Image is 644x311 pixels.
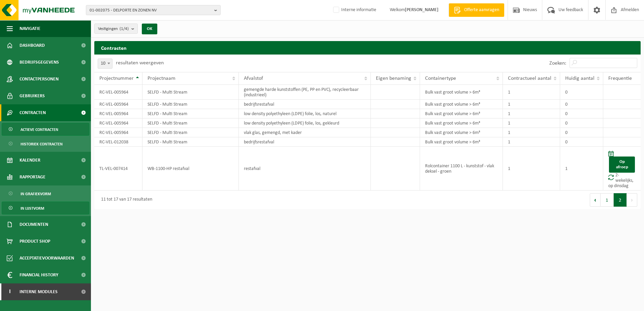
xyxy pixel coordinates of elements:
[21,123,58,136] span: Actieve contracten
[425,76,456,81] span: Containertype
[148,76,175,81] span: Projectnaam
[239,85,371,100] td: gemengde harde kunststoffen (PE, PP en PVC), recycleerbaar (industrieel)
[90,5,212,15] span: 01-002075 - DELPORTE EN ZONEN NV
[608,76,632,81] span: Frequentie
[142,85,239,100] td: SELFD - Multi Stream
[120,27,129,31] count: (1/4)
[94,118,142,128] td: RC-VEL-005964
[94,137,142,147] td: RC-VEL-012038
[142,24,157,34] button: OK
[560,85,603,100] td: 0
[420,137,503,147] td: Bulk vast groot volume > 6m³
[20,88,45,104] span: Gebruikers
[503,137,560,147] td: 1
[2,187,89,200] a: In grafiekvorm
[20,37,45,54] span: Dashboard
[7,283,13,300] span: I
[20,54,59,71] span: Bedrijfsgegevens
[239,109,371,118] td: low density polyethyleen (LDPE) folie, los, naturel
[20,250,74,267] span: Acceptatievoorwaarden
[376,76,411,81] span: Eigen benaming
[420,128,503,137] td: Bulk vast groot volume > 6m³
[565,76,594,81] span: Huidig aantal
[603,147,641,191] td: 2-wekelijks, op dinsdag
[94,85,142,100] td: RC-VEL-005964
[420,100,503,109] td: Bulk vast groot volume > 6m³
[116,60,164,66] label: resultaten weergeven
[142,137,239,147] td: SELFD - Multi Stream
[503,85,560,100] td: 1
[98,59,112,68] span: 10
[560,100,603,109] td: 0
[21,138,63,150] span: Historiek contracten
[239,147,371,191] td: restafval
[239,118,371,128] td: low density polyethyleen (LDPE) folie, los, gekleurd
[2,137,89,150] a: Historiek contracten
[239,137,371,147] td: bedrijfsrestafval
[239,128,371,137] td: vlak glas, gemengd, met kader
[98,24,129,34] span: Vestigingen
[503,109,560,118] td: 1
[20,104,46,121] span: Contracten
[560,137,603,147] td: 0
[99,76,134,81] span: Projectnummer
[614,193,627,207] button: 2
[508,76,551,81] span: Contractueel aantal
[20,216,48,233] span: Documenten
[94,41,641,54] h2: Contracten
[420,109,503,118] td: Bulk vast groot volume > 6m³
[20,233,50,250] span: Product Shop
[20,283,58,300] span: Interne modules
[503,147,560,191] td: 1
[560,147,603,191] td: 1
[560,128,603,137] td: 0
[405,7,439,12] strong: [PERSON_NAME]
[98,194,152,206] div: 11 tot 17 van 17 resultaten
[94,147,142,191] td: TL-VEL-007414
[244,76,263,81] span: Afvalstof
[332,5,376,15] label: Interne informatie
[94,109,142,118] td: RC-VEL-005964
[560,118,603,128] td: 0
[2,202,89,214] a: In lijstvorm
[420,118,503,128] td: Bulk vast groot volume > 6m³
[627,193,637,207] button: Next
[20,267,58,283] span: Financial History
[142,128,239,137] td: SELFD - Multi Stream
[239,100,371,109] td: bedrijfsrestafval
[449,3,504,17] a: Offerte aanvragen
[20,169,45,185] span: Rapportage
[590,193,601,207] button: Previous
[20,152,40,169] span: Kalender
[462,7,501,13] span: Offerte aanvragen
[503,118,560,128] td: 1
[98,59,112,69] span: 10
[94,24,138,34] button: Vestigingen(1/4)
[420,85,503,100] td: Bulk vast groot volume > 6m³
[549,61,566,66] label: Zoeken:
[21,187,51,200] span: In grafiekvorm
[86,5,221,15] button: 01-002075 - DELPORTE EN ZONEN NV
[20,71,59,88] span: Contactpersonen
[21,202,44,215] span: In lijstvorm
[601,193,614,207] button: 1
[142,109,239,118] td: SELFD - Multi Stream
[142,147,239,191] td: WB-1100-HP restafval
[420,147,503,191] td: Rolcontainer 1100 L - kunststof - vlak deksel - groen
[503,128,560,137] td: 1
[94,128,142,137] td: RC-VEL-005964
[503,100,560,109] td: 1
[142,118,239,128] td: SELFD - Multi Stream
[94,100,142,109] td: RC-VEL-005964
[2,123,89,136] a: Actieve contracten
[560,109,603,118] td: 0
[609,157,635,173] a: Op afroep
[20,20,40,37] span: Navigatie
[142,100,239,109] td: SELFD - Multi Stream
